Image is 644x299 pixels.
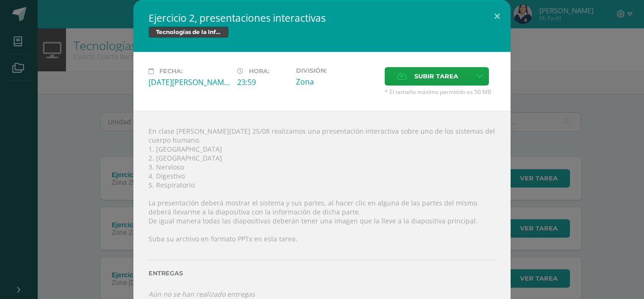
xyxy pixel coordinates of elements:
[237,77,289,87] div: 23:59
[159,68,182,75] span: Fecha:
[296,67,377,74] label: División:
[296,77,377,87] div: Zona
[149,77,230,87] div: [DATE][PERSON_NAME]
[149,270,495,277] label: Entregas
[149,11,495,25] h2: Ejercicio 2, presentaciones interactivas
[149,26,229,38] span: Tecnologías de la Información y la Comunicación 4
[385,88,495,96] span: * El tamaño máximo permitido es 50 MB
[149,290,255,299] i: Aún no se han realizado entregas
[414,68,458,85] span: Subir tarea
[249,68,269,75] span: Hora:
